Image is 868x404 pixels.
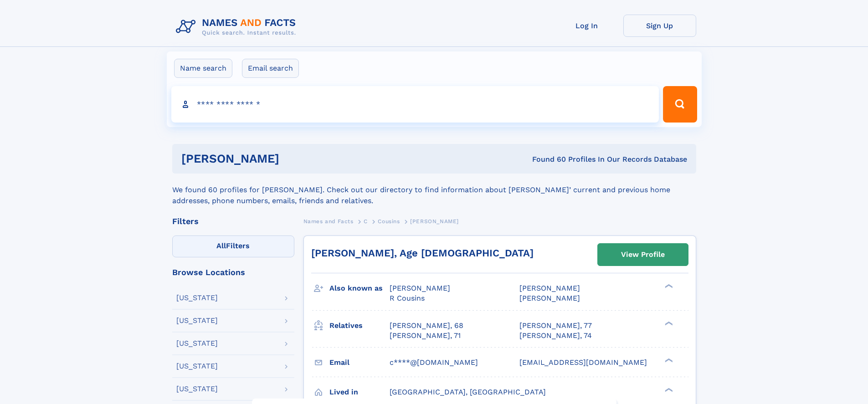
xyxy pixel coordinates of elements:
h1: [PERSON_NAME] [181,153,406,164]
div: [US_STATE] [176,363,218,370]
span: [EMAIL_ADDRESS][DOMAIN_NAME] [519,358,647,367]
div: Browse Locations [172,268,294,276]
div: [US_STATE] [176,294,218,302]
a: [PERSON_NAME], 77 [519,321,592,331]
span: [PERSON_NAME] [390,284,450,292]
img: Logo Names and Facts [172,15,303,39]
div: We found 60 profiles for [PERSON_NAME]. Check out our directory to find information about [PERSON... [172,174,696,206]
div: Filters [172,217,294,225]
a: Sign Up [623,15,696,37]
h3: Relatives [329,318,390,333]
a: C [364,215,368,227]
a: View Profile [598,244,688,266]
label: Email search [242,59,299,78]
div: [US_STATE] [176,385,218,393]
div: ❯ [663,320,673,326]
a: Cousins [378,215,400,227]
h3: Lived in [329,384,390,400]
h3: Also known as [329,281,390,296]
h3: Email [329,355,390,370]
a: Log In [550,15,623,37]
div: View Profile [621,244,665,265]
a: [PERSON_NAME], 74 [519,331,592,341]
a: Names and Facts [303,215,354,227]
a: [PERSON_NAME], 68 [390,321,463,331]
span: [GEOGRAPHIC_DATA], [GEOGRAPHIC_DATA] [390,388,546,396]
span: R Cousins [390,294,425,302]
a: [PERSON_NAME], Age [DEMOGRAPHIC_DATA] [311,247,534,259]
div: Found 60 Profiles In Our Records Database [406,154,687,164]
input: search input [171,86,659,123]
div: ❯ [663,283,673,289]
span: [PERSON_NAME] [519,294,580,302]
div: [US_STATE] [176,340,218,347]
label: Filters [172,235,294,257]
div: ❯ [663,357,673,363]
label: Name search [174,59,232,78]
span: All [216,241,226,250]
button: Search Button [663,86,697,123]
a: [PERSON_NAME], 71 [390,331,461,341]
span: C [364,218,368,225]
span: Cousins [378,218,400,225]
div: [US_STATE] [176,317,218,324]
span: [PERSON_NAME] [519,284,580,292]
span: [PERSON_NAME] [410,218,459,225]
div: ❯ [663,387,673,393]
